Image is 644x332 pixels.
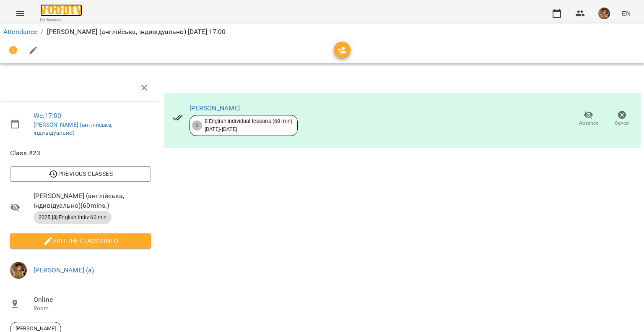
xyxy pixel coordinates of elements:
[205,118,292,133] div: 8 English individual lessons (60 min) [DATE] - [DATE]
[34,121,112,136] a: [PERSON_NAME] (англійська, індивідуально)
[622,9,631,18] span: EN
[10,3,30,24] button: Menu
[17,169,144,179] span: Previous Classes
[192,120,202,131] div: 8
[34,295,151,305] span: Online
[17,236,144,246] span: Edit the class's Info
[41,27,43,37] li: /
[34,191,151,211] span: [PERSON_NAME] (англійська, індивідуально) ( 60 mins. )
[34,112,61,120] a: We , 17:00
[34,214,112,221] span: 2025 [8] English Indiv 60 min
[34,304,151,313] p: Room
[47,27,226,37] p: [PERSON_NAME] (англійська, індивідуально) [DATE] 17:00
[3,27,641,37] nav: breadcrumb
[10,166,151,181] button: Previous Classes
[190,104,240,112] a: [PERSON_NAME]
[10,262,27,279] img: 166010c4e833d35833869840c76da126.jpeg
[40,4,82,16] img: Voopty Logo
[615,120,630,127] span: Cancel
[10,233,151,248] button: Edit the class's Info
[10,148,151,158] span: Class #23
[40,17,82,23] span: For Business
[34,266,94,274] a: [PERSON_NAME] (а)
[605,107,639,131] button: Cancel
[579,120,598,127] span: Absence
[598,8,610,19] img: 166010c4e833d35833869840c76da126.jpeg
[618,5,634,21] button: EN
[3,28,37,36] a: Attendance
[572,107,605,131] button: Absence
